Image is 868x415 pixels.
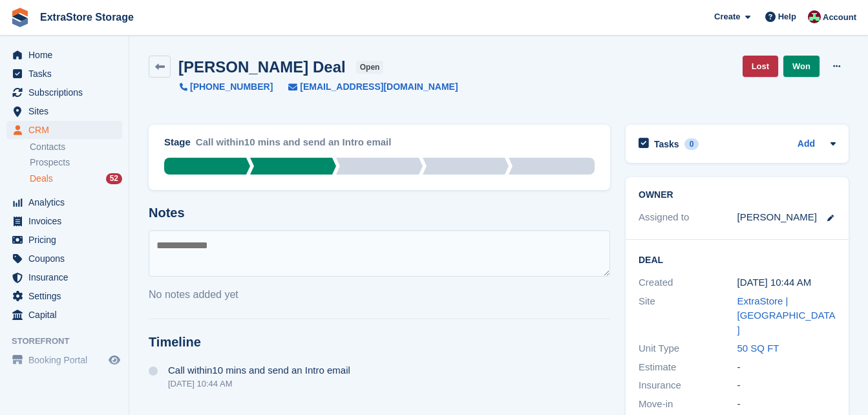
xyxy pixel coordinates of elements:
a: Prospects [30,156,122,169]
span: Account [823,11,856,24]
h2: Tasks [654,138,679,150]
div: Move-in [639,397,737,412]
a: Won [783,56,820,77]
a: ExtraStore | [GEOGRAPHIC_DATA] [737,295,836,335]
a: Preview store [107,352,122,368]
div: Unit Type [639,341,737,356]
h2: Owner [639,190,836,200]
div: Insurance [639,378,737,393]
a: [PHONE_NUMBER] [180,80,273,94]
span: Deals [30,173,53,185]
img: Chelsea Parker [808,10,821,23]
a: menu [6,46,122,64]
span: Insurance [28,268,106,286]
span: [EMAIL_ADDRESS][DOMAIN_NAME] [300,80,458,94]
span: Subscriptions [28,83,106,101]
a: menu [6,250,122,268]
span: [PHONE_NUMBER] [190,80,273,94]
h2: Deal [639,253,836,266]
a: menu [6,351,122,369]
div: - [737,360,836,375]
span: Booking Portal [28,351,106,369]
h2: [PERSON_NAME] Deal [178,58,346,76]
div: [PERSON_NAME] [737,210,817,225]
span: Analytics [28,193,106,211]
span: Prospects [30,156,70,169]
h2: Timeline [149,335,610,350]
span: Create [714,10,740,23]
a: Add [798,137,815,152]
span: Storefront [12,335,129,348]
a: 50 SQ FT [737,343,779,354]
div: Call within10 mins and send an Intro email [196,135,392,158]
a: menu [6,193,122,211]
a: Deals 52 [30,172,122,186]
div: 0 [684,138,699,150]
a: menu [6,268,122,286]
div: [DATE] 10:44 AM [168,379,350,388]
a: Contacts [30,141,122,153]
a: [EMAIL_ADDRESS][DOMAIN_NAME] [273,80,458,94]
a: menu [6,306,122,324]
div: [DATE] 10:44 AM [737,275,836,290]
span: Help [778,10,796,23]
img: stora-icon-8386f47178a22dfd0bd8f6a31ec36ba5ce8667c1dd55bd0f319d3a0aa187defe.svg [10,8,30,27]
a: menu [6,121,122,139]
span: Home [28,46,106,64]
span: Invoices [28,212,106,230]
span: Sites [28,102,106,120]
div: Estimate [639,360,737,375]
h2: Notes [149,206,610,220]
span: Settings [28,287,106,305]
div: Stage [164,135,191,150]
div: Assigned to [639,210,737,225]
a: menu [6,231,122,249]
a: Lost [743,56,778,77]
a: menu [6,83,122,101]
a: menu [6,287,122,305]
div: - [737,397,836,412]
span: Call within10 mins and send an Intro email [168,365,350,376]
div: Created [639,275,737,290]
span: Coupons [28,250,106,268]
div: Site [639,294,737,338]
div: 52 [106,173,122,184]
span: No notes added yet [149,289,238,300]
span: Pricing [28,231,106,249]
span: open [356,61,384,74]
div: - [737,378,836,393]
span: Tasks [28,65,106,83]
a: ExtraStore Storage [35,6,139,28]
a: menu [6,212,122,230]
span: CRM [28,121,106,139]
a: menu [6,65,122,83]
span: Capital [28,306,106,324]
a: menu [6,102,122,120]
